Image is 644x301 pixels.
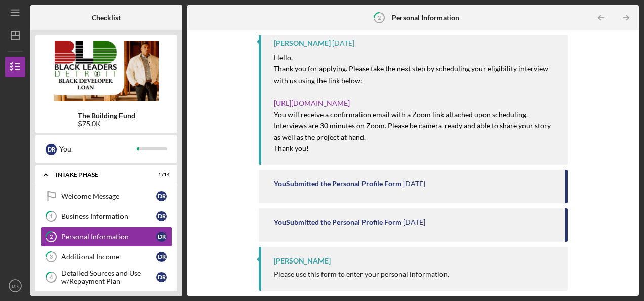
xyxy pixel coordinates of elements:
[41,267,172,287] a: 4Detailed Sources and Use w/Repayment PlanDR
[41,247,172,267] a: 3Additional IncomeDR
[59,140,137,158] div: You
[274,270,449,278] div: Please use this form to enter your personal information.
[50,254,53,260] tspan: 3
[78,120,135,128] div: $75.0K
[392,14,459,22] b: Personal Information
[403,218,425,227] time: 2025-07-01 15:39
[156,211,167,221] div: D R
[274,99,350,107] a: [URL][DOMAIN_NAME]
[378,14,381,21] tspan: 2
[274,144,309,153] mark: Thank you!
[61,212,156,220] div: Business Information
[156,272,167,282] div: D R
[274,39,331,47] div: [PERSON_NAME]
[56,172,144,178] div: Intake Phase
[274,53,293,62] mark: Hello,
[274,64,550,84] mark: Thank you for applying. Please take the next step by scheduling your eligibility interview with u...
[274,257,331,265] div: [PERSON_NAME]
[274,110,528,119] mark: You will receive a confirmation email with a Zoom link attached upon scheduling.
[12,283,19,289] text: DR
[274,218,401,227] div: You Submitted the Personal Profile Form
[92,14,121,22] b: Checklist
[41,186,172,206] a: Welcome MessageDR
[35,41,177,101] img: Product logo
[46,144,57,155] div: D R
[61,233,156,241] div: Personal Information
[50,234,53,240] tspan: 2
[5,276,25,296] button: DR
[156,191,167,201] div: D R
[274,121,552,141] mark: Interviews are 30 minutes on Zoom. Please be camera-ready and able to share your story as well as...
[403,180,425,188] time: 2025-07-01 15:41
[50,213,53,220] tspan: 1
[274,180,401,188] div: You Submitted the Personal Profile Form
[156,252,167,262] div: D R
[78,111,135,120] b: The Building Fund
[61,192,156,200] div: Welcome Message
[50,274,53,281] tspan: 4
[151,172,170,178] div: 1 / 14
[41,206,172,227] a: 1Business InformationDR
[41,227,172,247] a: 2Personal InformationDR
[61,253,156,261] div: Additional Income
[61,269,156,285] div: Detailed Sources and Use w/Repayment Plan
[156,232,167,242] div: D R
[332,39,354,47] time: 2025-08-07 15:12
